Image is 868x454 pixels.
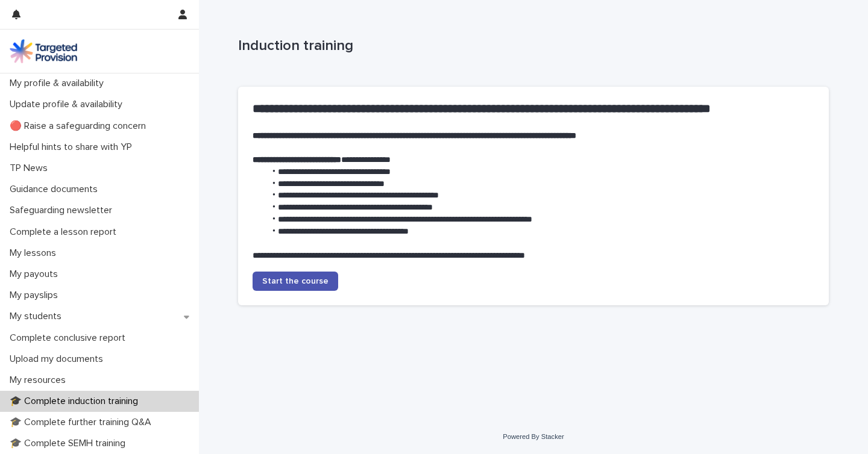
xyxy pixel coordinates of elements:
p: Complete a lesson report [5,226,126,238]
p: 🎓 Complete induction training [5,396,148,407]
p: 🎓 Complete further training Q&A [5,417,161,428]
a: Start the course [253,272,338,291]
p: Upload my documents [5,353,113,365]
p: Guidance documents [5,184,107,195]
p: Induction training [238,37,824,55]
p: 🎓 Complete SEMH training [5,438,135,449]
p: My profile & availability [5,78,113,89]
p: TP News [5,163,57,174]
p: My lessons [5,247,66,259]
img: M5nRWzHhSzIhMunXDL62 [10,39,77,63]
p: Update profile & availability [5,99,132,110]
p: 🔴 Raise a safeguarding concern [5,120,156,132]
p: My students [5,311,71,322]
p: My resources [5,375,75,386]
p: Complete conclusive report [5,332,135,344]
p: My payouts [5,269,68,280]
p: Safeguarding newsletter [5,205,122,216]
p: Helpful hints to share with YP [5,141,142,153]
p: My payslips [5,290,68,301]
span: Start the course [262,277,329,285]
a: Powered By Stacker [503,433,564,440]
